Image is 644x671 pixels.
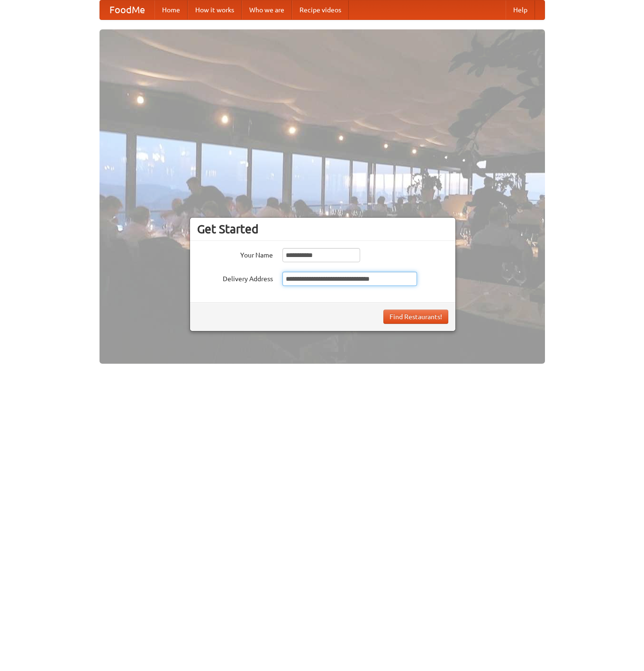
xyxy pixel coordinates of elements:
a: Home [154,0,188,19]
a: Recipe videos [292,0,349,19]
a: How it works [188,0,242,19]
button: Find Restaurants! [383,310,448,324]
label: Your Name [197,248,273,260]
a: Who we are [242,0,292,19]
label: Delivery Address [197,272,273,284]
a: Help [506,0,535,19]
a: FoodMe [100,0,154,19]
h3: Get Started [197,222,448,236]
